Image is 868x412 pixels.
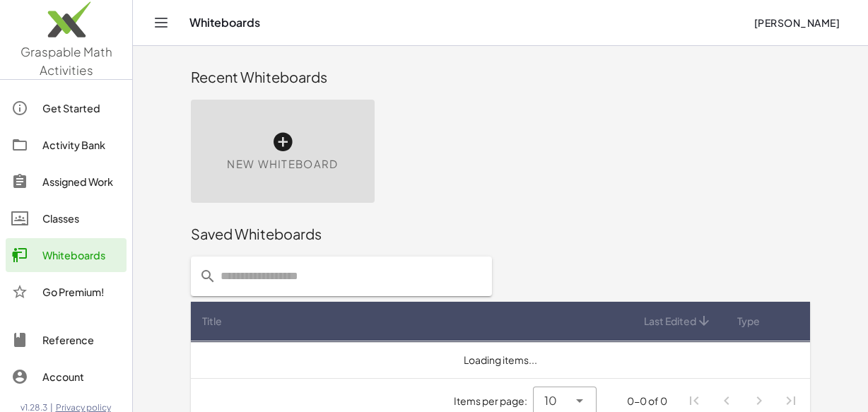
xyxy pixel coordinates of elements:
[191,341,810,378] td: Loading items...
[627,394,667,408] div: 0-0 of 0
[191,67,810,87] div: Recent Whiteboards
[6,201,127,235] a: Classes
[191,224,810,244] div: Saved Whiteboards
[753,16,840,29] span: [PERSON_NAME]
[227,156,338,172] span: New Whiteboard
[6,91,127,125] a: Get Started
[42,210,121,227] div: Classes
[737,314,760,329] span: Type
[199,268,216,285] i: prepended action
[42,136,121,153] div: Activity Bank
[202,314,222,329] span: Title
[454,394,533,408] span: Items per page:
[544,392,557,409] span: 10
[6,238,127,272] a: Whiteboards
[742,10,851,35] button: [PERSON_NAME]
[644,314,696,329] span: Last Edited
[6,128,127,162] a: Activity Bank
[42,173,121,190] div: Assigned Work
[42,100,121,117] div: Get Started
[42,331,121,348] div: Reference
[150,11,172,34] button: Toggle navigation
[6,165,127,199] a: Assigned Work
[42,368,121,385] div: Account
[6,323,127,357] a: Reference
[6,360,127,394] a: Account
[20,44,112,78] span: Graspable Math Activities
[42,283,121,300] div: Go Premium!
[42,247,121,264] div: Whiteboards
